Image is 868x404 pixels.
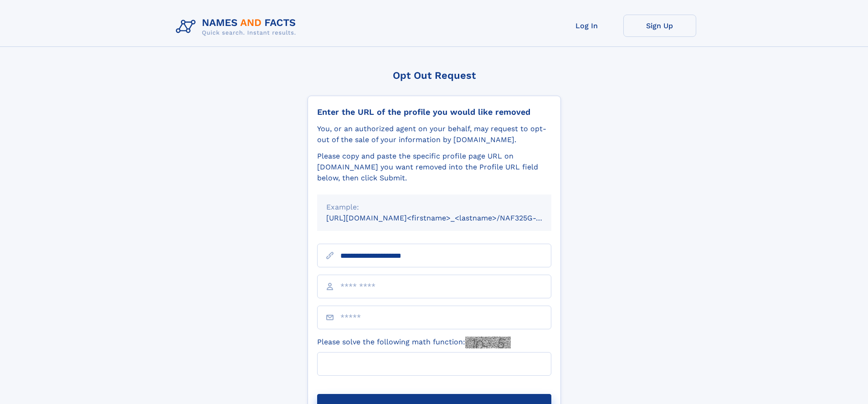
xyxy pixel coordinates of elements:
div: Please copy and paste the specific profile page URL on [DOMAIN_NAME] you want removed into the Pr... [317,151,551,184]
div: Enter the URL of the profile you would like removed [317,107,551,117]
a: Sign Up [623,15,696,37]
label: Please solve the following math function: [317,337,511,348]
div: Opt Out Request [308,70,561,81]
img: Logo Names and Facts [172,15,303,39]
div: Example: [326,202,542,213]
a: Log In [550,15,623,37]
small: [URL][DOMAIN_NAME]<firstname>_<lastname>/NAF325G-xxxxxxxx [326,214,569,222]
div: You, or an authorized agent on your behalf, may request to opt-out of the sale of your informatio... [317,123,551,145]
